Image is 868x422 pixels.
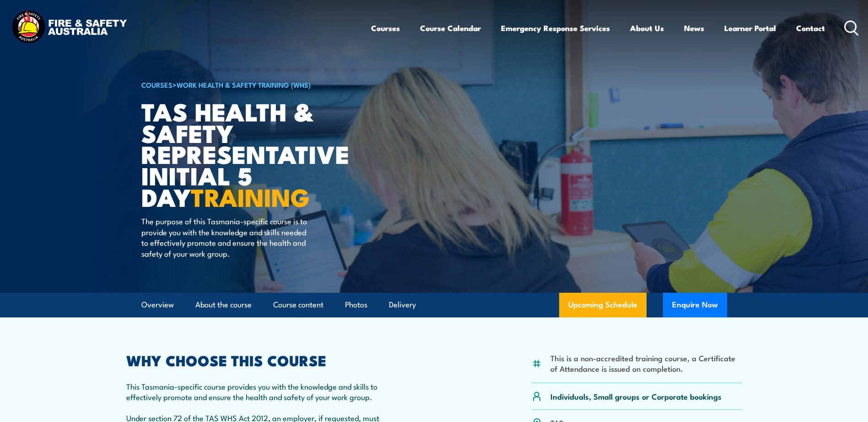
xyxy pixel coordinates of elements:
a: Contact [796,16,825,40]
a: Course Calendar [420,16,481,40]
a: Upcoming Schedule [559,293,647,317]
a: Emergency Response Services [501,16,610,40]
a: Work Health & Safety Training (WHS) [177,79,311,90]
a: Learner Portal [724,16,776,40]
li: This is a non-accredited training course, a Certificate of Attendance is issued on completion. [550,353,742,374]
p: Individuals, Small groups or Corporate bookings [550,391,722,401]
p: The purpose of this Tasmania-specific course is to provide you with the knowledge and skills need... [141,216,308,258]
a: COURSES [141,79,173,90]
a: About the course [195,293,252,317]
a: Photos [345,293,367,317]
p: This Tasmania-specific course provides you with the knowledge and skills to effectively promote a... [126,381,394,402]
a: Delivery [389,293,416,317]
a: Overview [141,293,174,317]
h6: > [141,79,367,90]
a: About Us [630,16,664,40]
a: News [684,16,704,40]
h2: WHY CHOOSE THIS COURSE [126,353,394,366]
strong: TRAINING [191,177,310,215]
a: Courses [371,16,400,40]
a: Course content [273,293,323,317]
button: Enquire Now [663,293,727,317]
h1: TAS Health & Safety Representative Initial 5 Day [141,100,367,207]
